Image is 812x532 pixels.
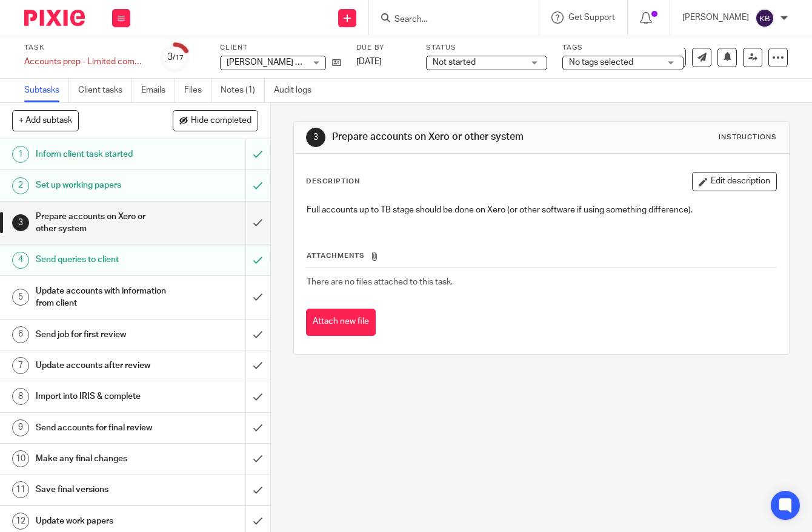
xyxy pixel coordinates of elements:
[12,252,29,269] div: 4
[692,172,777,191] button: Edit description
[220,43,341,53] label: Client
[227,58,308,67] span: [PERSON_NAME] Ltd
[173,110,258,131] button: Hide completed
[141,79,175,102] a: Emails
[12,177,29,194] div: 2
[173,54,184,61] small: /17
[719,133,777,142] div: Instructions
[24,56,145,68] div: Accounts prep - Limited companies
[36,208,167,238] h1: Prepare accounts on Xero or other system
[426,43,547,53] label: Status
[12,110,79,131] button: + Add subtask
[36,145,167,163] h1: Inform client task started
[78,79,132,102] a: Client tasks
[36,419,167,437] h1: Send accounts for final review
[24,79,69,102] a: Subtasks
[167,50,184,64] div: 3
[12,481,29,498] div: 11
[36,326,167,344] h1: Send job for first review
[307,278,453,286] span: There are no files attached to this task.
[24,43,145,53] label: Task
[569,58,633,67] span: No tags selected
[12,326,29,343] div: 6
[12,146,29,163] div: 1
[36,176,167,194] h1: Set up working papers
[356,43,411,53] label: Due by
[682,11,749,24] p: [PERSON_NAME]
[393,15,502,25] input: Search
[221,79,265,102] a: Notes (1)
[307,252,365,259] span: Attachments
[433,58,476,67] span: Not started
[12,214,29,231] div: 3
[568,13,615,22] span: Get Support
[36,282,167,313] h1: Update accounts with information from client
[306,128,325,147] div: 3
[755,8,774,28] img: svg%3E
[12,450,29,467] div: 10
[306,309,376,336] button: Attach new file
[356,57,382,66] span: [DATE]
[12,513,29,530] div: 12
[274,79,321,102] a: Audit logs
[191,116,251,126] span: Hide completed
[36,251,167,269] h1: Send queries to client
[562,43,684,53] label: Tags
[36,356,167,375] h1: Update accounts after review
[12,289,29,306] div: 5
[332,131,567,143] h1: Prepare accounts on Xero or other system
[36,387,167,406] h1: Import into IRIS & complete
[36,512,167,530] h1: Update work papers
[12,419,29,436] div: 9
[24,10,85,26] img: Pixie
[36,450,167,468] h1: Make any final changes
[36,481,167,499] h1: Save final versions
[307,204,776,216] p: Full accounts up to TB stage should be done on Xero (or other software if using something differe...
[12,357,29,374] div: 7
[306,177,360,186] p: Description
[184,79,211,102] a: Files
[12,388,29,405] div: 8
